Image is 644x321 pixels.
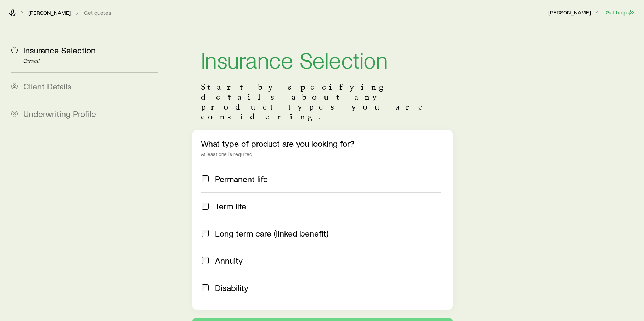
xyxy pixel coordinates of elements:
span: Client Details [23,81,72,91]
span: Term life [215,201,246,211]
span: Long term care (linked benefit) [215,228,328,238]
span: 1 [11,47,18,53]
p: [PERSON_NAME] [28,9,71,16]
span: 2 [11,83,18,89]
span: Insurance Selection [23,45,96,55]
input: Term life [202,203,209,210]
p: Current [23,58,158,64]
span: Disability [215,283,248,293]
span: Underwriting Profile [23,109,96,119]
input: Long term care (linked benefit) [202,230,209,237]
span: Annuity [215,256,243,265]
p: What type of product are you looking for? [201,139,444,148]
span: 3 [11,111,18,117]
span: Permanent life [215,174,268,184]
button: Get quotes [84,10,112,16]
p: [PERSON_NAME] [548,9,599,16]
input: Annuity [202,257,209,264]
input: Permanent life [202,175,209,182]
p: Start by specifying details about any product types you are considering. [201,82,444,122]
div: At least one is required [201,151,444,157]
h1: Insurance Selection [201,48,444,71]
input: Disability [202,284,209,291]
button: Get help [605,8,635,17]
button: [PERSON_NAME] [548,8,600,17]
